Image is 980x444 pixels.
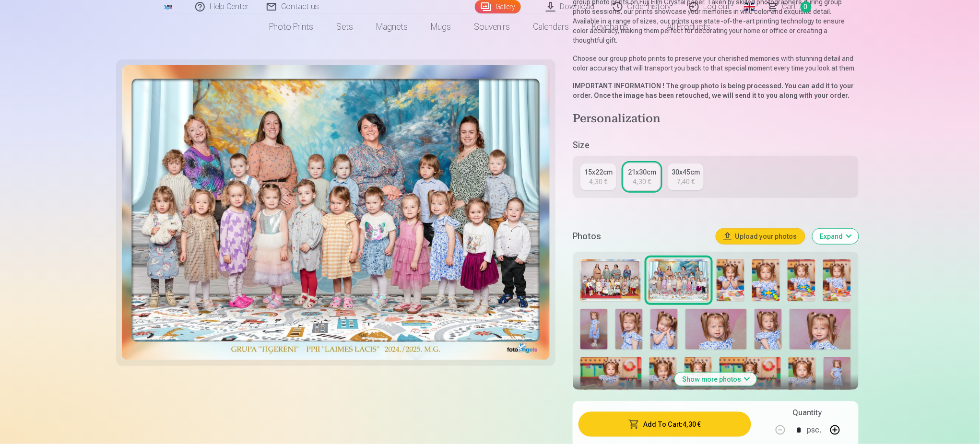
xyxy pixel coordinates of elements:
[573,82,854,99] strong: The group photo is being processed. You can add it to your order. Once the image has been retouch...
[522,13,581,40] a: Calendars
[573,139,858,152] h5: Size
[628,167,656,177] div: 21x30cm
[420,13,463,40] a: Mugs
[672,167,700,177] div: 30x45cm
[668,164,704,190] a: 30x45cm7,40 €
[807,419,822,442] div: psc.
[716,229,805,244] button: Upload your photos
[580,164,616,190] a: 15x22cm4,30 €
[813,229,859,244] button: Expand
[793,407,822,419] h5: Quantity
[463,13,522,40] a: Souvenirs
[573,82,664,90] strong: IMPORTANT INFORMATION !
[584,167,613,177] div: 15x22cm
[573,112,858,127] h4: Personalization
[573,230,708,243] h5: Photos
[325,13,365,40] a: Sets
[640,13,722,40] a: All products
[674,373,756,386] button: Show more photos
[677,177,695,187] div: 7,40 €
[573,54,858,73] p: Choose our group photo prints to preserve your cherished memories with stunning detail and color ...
[258,13,325,40] a: Photo prints
[782,1,797,12] span: Сart
[633,177,651,187] div: 4,30 €
[801,1,812,12] span: 0
[365,13,420,40] a: Magnets
[590,177,608,187] div: 4,30 €
[163,4,174,10] img: /fa1
[579,412,751,437] button: Add To Cart:4,30 €
[624,164,660,190] a: 21x30cm4,30 €
[581,13,640,40] a: Keychains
